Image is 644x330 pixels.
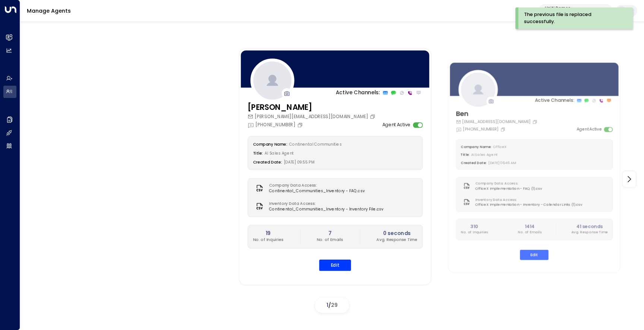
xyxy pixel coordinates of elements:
[253,142,287,147] label: Company Name:
[461,152,470,157] label: Title:
[518,230,542,235] p: No. of Emails
[382,121,411,128] label: Agent Active
[488,161,516,165] span: [DATE] 06:46 AM
[461,145,491,149] label: Company Name:
[461,230,488,235] p: No. of Inquiries
[475,202,582,207] span: OfficeX Implementation - Inventory - Calendar Links (1).csv
[376,237,417,243] p: Avg. Response Time
[317,230,343,238] h2: 7
[289,142,342,147] span: Continental Communities
[475,197,580,202] label: Inventory Data Access:
[571,230,608,235] p: Avg. Response Time
[269,183,362,188] label: Company Data Access:
[475,181,539,186] label: Company Data Access:
[520,250,549,260] button: Edit
[326,301,328,309] span: 1
[493,145,507,149] span: OfficeX
[253,160,282,165] label: Created Date:
[27,7,71,15] a: Manage Agents
[500,127,506,132] button: Copy
[545,6,599,10] p: Uniti Demos
[319,260,351,271] button: Edit
[475,186,542,191] span: OfficeX Implementation - FAQ (1).csv
[524,11,622,25] div: The previous file is replaced successfully.
[284,160,315,165] span: [DATE] 09:55 PM
[269,206,383,212] span: Continental_Communities_Inventory - Inventory File.csv
[253,230,284,238] h2: 19
[376,230,417,238] h2: 0 seconds
[253,237,284,243] p: No. of Inquiries
[370,114,377,120] button: Copy
[253,151,263,156] label: Title:
[571,223,608,230] h2: 41 seconds
[461,161,487,165] label: Created Date:
[456,119,539,125] div: [EMAIL_ADDRESS][DOMAIN_NAME]
[297,122,304,128] button: Copy
[315,298,349,313] div: /
[331,301,338,309] span: 29
[518,223,542,230] h2: 1414
[247,102,377,113] h3: [PERSON_NAME]
[336,89,380,97] p: Active Channels:
[535,97,574,104] p: Active Channels:
[456,109,539,119] h3: Ben
[532,120,539,125] button: Copy
[269,201,380,206] label: Inventory Data Access:
[577,126,602,132] label: Agent Active
[317,237,343,243] p: No. of Emails
[471,152,497,157] span: AI Sales Agent
[247,121,304,128] div: [PHONE_NUMBER]
[456,126,506,132] div: [PHONE_NUMBER]
[538,4,613,18] button: Uniti Demos4c025b01-9fa0-46ff-ab3a-a620b886896e
[461,223,488,230] h2: 310
[269,188,365,194] span: Continental_Communities_Inventory - FAQ.csv
[265,151,294,156] span: AI Sales Agent
[247,113,377,120] div: [PERSON_NAME][EMAIL_ADDRESS][DOMAIN_NAME]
